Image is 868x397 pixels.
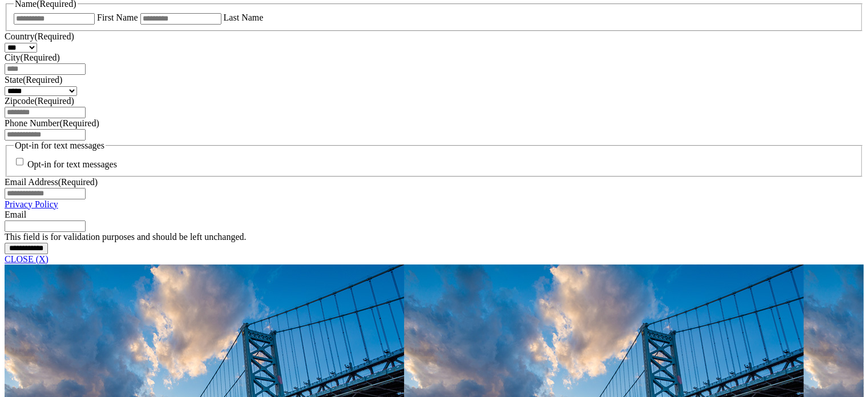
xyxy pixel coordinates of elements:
[5,254,49,264] a: CLOSE (X)
[34,31,74,41] span: (Required)
[5,75,62,85] label: State
[5,96,74,106] label: Zipcode
[5,210,26,219] label: Email
[23,75,62,85] span: (Required)
[34,96,74,106] span: (Required)
[5,53,60,62] label: City
[21,53,60,62] span: (Required)
[5,118,99,128] label: Phone Number
[5,232,863,242] div: This field is for validation purposes and should be left unchanged.
[5,177,98,187] label: Email Address
[5,199,58,209] a: Privacy Policy
[224,13,264,22] label: Last Name
[59,118,99,128] span: (Required)
[97,13,138,22] label: First Name
[5,31,74,41] label: Country
[58,177,98,187] span: (Required)
[27,160,117,170] label: Opt-in for text messages
[14,141,106,151] legend: Opt-in for text messages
